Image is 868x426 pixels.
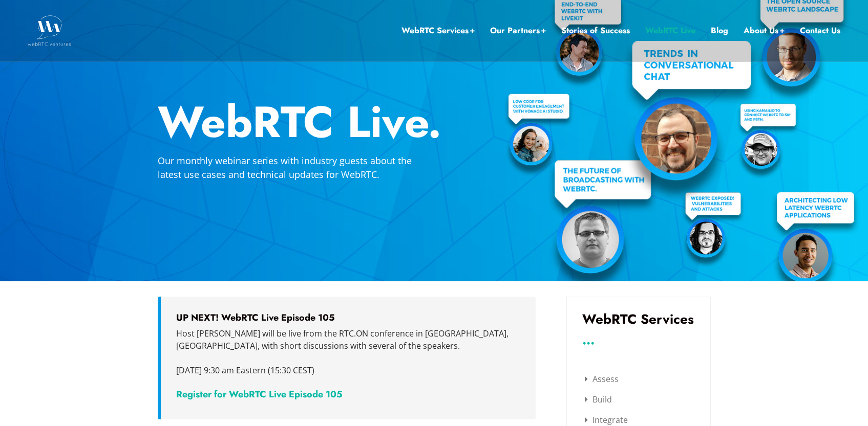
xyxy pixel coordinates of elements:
[176,312,520,323] h5: UP NEXT! WebRTC Live Episode 105
[176,388,343,401] a: Register for WebRTC Live Episode 105
[401,24,475,37] a: WebRTC Services
[158,154,434,182] p: Our monthly webinar series with industry guests about the latest use cases and technical updates ...
[585,414,628,425] a: Integrate
[800,24,840,37] a: Contact Us
[28,15,71,46] img: WebRTC.ventures
[490,24,546,37] a: Our Partners
[561,24,630,37] a: Stories of Success
[158,100,711,144] h2: WebRTC Live.
[158,297,536,419] div: Host [PERSON_NAME] will be live from the RTC.ON conference in [GEOGRAPHIC_DATA], [GEOGRAPHIC_DATA...
[744,24,785,37] a: About Us
[582,336,695,344] h3: ...
[645,24,695,37] a: WebRTC Live
[585,394,612,405] a: Build
[585,373,619,385] a: Assess
[711,24,728,37] a: Blog
[582,312,695,326] h3: WebRTC Services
